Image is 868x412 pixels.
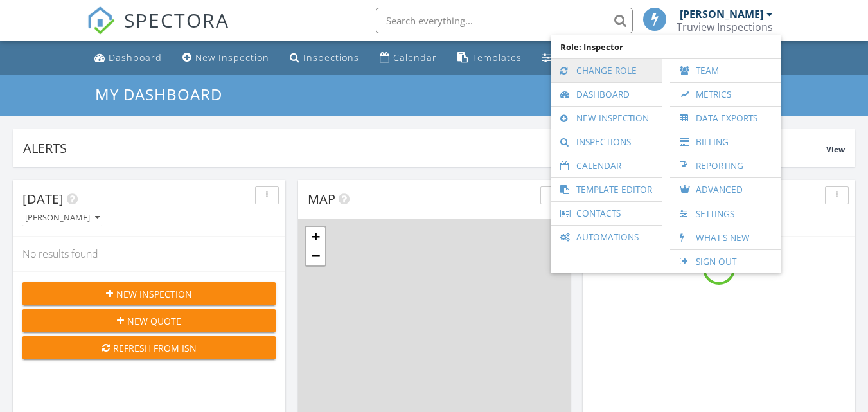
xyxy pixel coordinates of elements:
a: Automations [557,226,655,249]
button: New Inspection [22,282,276,305]
span: SPECTORA [124,6,229,33]
a: Template Editor [557,178,655,201]
a: What's New [677,226,775,249]
a: Team [677,59,775,82]
span: Map [308,190,335,208]
a: Data Exports [677,107,775,130]
div: [PERSON_NAME] [25,213,100,222]
div: Alerts [23,139,826,157]
div: New Inspection [195,51,269,64]
a: Settings [537,46,599,70]
a: Metrics [677,83,775,106]
div: Templates [472,51,522,64]
a: Calendar [375,46,442,70]
a: Settings [677,202,775,226]
span: My Dashboard [95,84,222,105]
button: Refresh from ISN [22,336,276,359]
button: New Quote [22,309,276,332]
div: Inspections [303,51,359,64]
a: Inspections [557,130,655,154]
button: [PERSON_NAME] [22,210,102,227]
a: Reporting [677,154,775,177]
a: Contacts [557,202,655,225]
span: [DATE] [22,190,64,208]
a: Dashboard [89,46,167,70]
img: The Best Home Inspection Software - Spectora [87,6,115,35]
div: Calendar [393,51,437,64]
a: Zoom out [306,246,325,265]
div: No results found [13,237,285,271]
a: Billing [677,130,775,154]
a: Change Role [557,59,655,82]
span: New Inspection [116,287,192,301]
a: SPECTORA [87,17,229,44]
a: Zoom in [306,227,325,246]
div: Dashboard [109,51,162,64]
a: Inspections [285,46,364,70]
a: Advanced [677,178,775,202]
div: Refresh from ISN [33,341,265,355]
a: New Inspection [557,107,655,130]
a: Calendar [557,154,655,177]
span: New Quote [127,314,181,328]
a: Templates [452,46,527,70]
a: Sign Out [677,250,775,273]
div: Truview Inspections [677,21,773,33]
span: View [826,144,845,155]
input: Search everything... [376,8,633,33]
div: [PERSON_NAME] [680,8,763,21]
a: New Inspection [177,46,274,70]
a: Dashboard [557,83,655,106]
span: Role: Inspector [557,35,775,58]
